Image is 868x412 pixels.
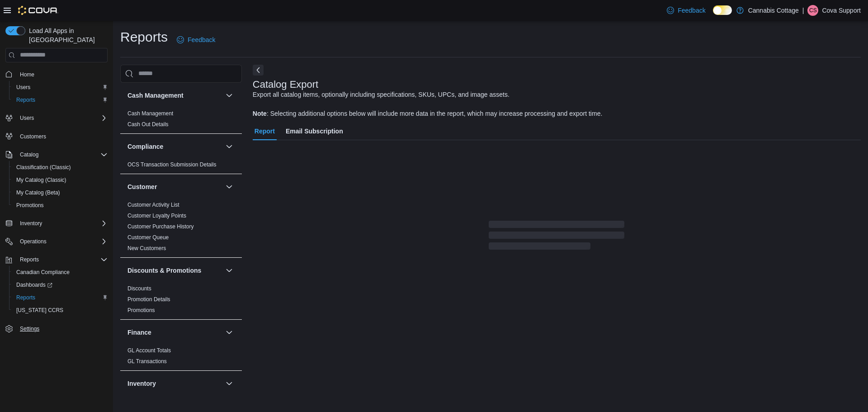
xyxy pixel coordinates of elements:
span: Operations [16,236,108,247]
span: Email Subscription [286,122,343,140]
a: Home [16,69,38,80]
span: Dark Mode [713,15,713,15]
button: Catalog [16,149,42,160]
span: Users [16,84,30,91]
span: Customer Activity List [127,201,179,208]
a: Customer Loyalty Points [127,213,186,219]
b: Note [253,110,267,117]
button: Cash Management [224,90,235,101]
button: Next [253,65,264,76]
a: Reports [13,95,39,105]
h3: Catalog Export [253,79,318,90]
h3: Customer [127,182,157,191]
span: Home [20,71,34,78]
a: Settings [16,323,43,334]
span: My Catalog (Classic) [13,175,108,185]
button: Settings [2,322,111,335]
a: New Customers [127,245,166,251]
button: Operations [16,236,50,247]
a: Customer Activity List [127,202,179,208]
button: Cash Management [127,91,222,100]
a: Cash Management [127,110,173,117]
a: Customers [16,131,50,142]
button: Customer [224,181,235,192]
button: Reports [16,254,42,265]
button: [US_STATE] CCRS [9,304,111,317]
button: Users [9,81,111,94]
a: Customer Queue [127,234,169,241]
span: Home [16,69,108,80]
button: Inventory [2,217,111,230]
button: Classification (Classic) [9,161,111,174]
span: Reports [16,96,35,104]
span: Inventory [16,218,108,229]
a: My Catalog (Classic) [13,175,70,185]
span: Customers [20,133,46,140]
a: Classification (Classic) [13,162,75,173]
button: My Catalog (Beta) [9,186,111,199]
button: Users [2,112,111,124]
h3: Finance [127,328,151,337]
p: Cannabis Cottage [748,5,799,16]
a: Promotions [127,307,155,313]
button: Home [2,68,111,81]
input: Dark Mode [713,5,732,15]
span: Users [16,113,108,123]
span: Users [20,114,34,122]
span: Reports [13,292,108,303]
p: Cova Support [822,5,861,16]
h3: Inventory [127,379,156,388]
span: Dashboards [13,279,108,290]
span: Promotion Details [127,296,170,303]
span: Canadian Compliance [13,267,108,278]
img: Cova [18,6,58,15]
button: Customers [2,130,111,143]
div: Export all catalog items, optionally including specifications, SKUs, UPCs, and image assets. : Se... [253,90,603,118]
span: Reports [20,256,39,263]
span: GL Account Totals [127,347,171,354]
div: Cova Support [807,5,818,16]
a: Reports [13,292,39,303]
nav: Complex example [5,64,108,359]
a: Discounts [127,285,151,292]
span: Inventory [20,220,42,227]
span: Users [13,82,108,93]
span: Feedback [188,35,215,44]
button: Finance [224,327,235,338]
span: Customer Loyalty Points [127,212,186,219]
a: GL Account Totals [127,347,171,354]
p: | [802,5,804,16]
button: Inventory [16,218,46,229]
a: [US_STATE] CCRS [13,305,67,316]
span: Dashboards [16,281,52,289]
a: Users [13,82,34,93]
span: Promotions [16,202,44,209]
button: Operations [2,235,111,248]
button: Canadian Compliance [9,266,111,279]
div: Compliance [120,159,242,174]
div: Finance [120,345,242,370]
span: Classification (Classic) [16,164,71,171]
span: Canadian Compliance [16,269,70,276]
button: Reports [9,291,111,304]
span: Cash Out Details [127,121,169,128]
span: Catalog [16,149,108,160]
button: Reports [2,253,111,266]
span: Classification (Classic) [13,162,108,173]
h3: Cash Management [127,91,184,100]
button: Discounts & Promotions [127,266,222,275]
a: Feedback [663,1,709,19]
span: Washington CCRS [13,305,108,316]
span: Cash Management [127,110,173,117]
button: Inventory [127,379,222,388]
button: Discounts & Promotions [224,265,235,276]
a: Feedback [173,31,219,49]
span: Report [255,122,275,140]
button: Promotions [9,199,111,212]
span: OCS Transaction Submission Details [127,161,217,168]
span: Promotions [13,200,108,211]
button: Inventory [224,378,235,389]
button: Compliance [127,142,222,151]
div: Cash Management [120,108,242,133]
span: Catalog [20,151,38,158]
